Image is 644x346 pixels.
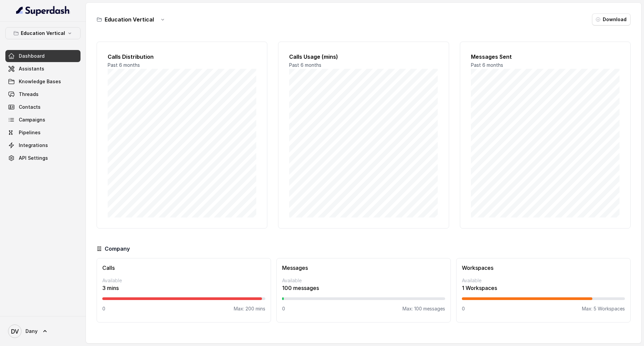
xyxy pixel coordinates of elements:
a: Assistants [5,63,80,75]
a: Dany [5,322,80,341]
span: Dashboard [19,53,45,59]
a: Contacts [5,101,80,113]
span: Threads [19,91,39,98]
p: Available [282,277,445,284]
h3: Messages [282,264,445,272]
p: 100 messages [282,284,445,292]
h2: Messages Sent [471,53,620,61]
h2: Calls Distribution [108,53,256,61]
span: Past 6 months [289,62,321,68]
h3: Company [105,245,130,253]
h3: Workspaces [462,264,625,272]
span: Knowledge Bases [19,78,61,85]
p: Max: 200 mins [234,305,265,312]
h3: Calls [102,264,265,272]
span: Dany [25,328,38,335]
p: 0 [462,305,465,312]
span: API Settings [19,155,48,161]
a: Integrations [5,139,80,151]
h3: Education Vertical [105,15,154,23]
p: Max: 100 messages [402,305,445,312]
a: API Settings [5,152,80,164]
span: Campaigns [19,116,45,123]
p: 0 [102,305,105,312]
a: Pipelines [5,127,80,139]
span: Pipelines [19,129,41,136]
p: Available [462,277,625,284]
a: Campaigns [5,114,80,126]
p: 3 mins [102,284,265,292]
span: Integrations [19,142,48,149]
h2: Calls Usage (mins) [289,53,438,61]
p: 0 [282,305,285,312]
span: Contacts [19,104,41,110]
p: Max: 5 Workspaces [582,305,625,312]
img: light.svg [16,5,70,16]
span: Past 6 months [471,62,503,68]
text: DV [11,328,19,335]
button: Download [592,13,631,26]
a: Dashboard [5,50,80,62]
span: Assistants [19,65,44,72]
button: Education Vertical [5,27,80,39]
a: Knowledge Bases [5,76,80,88]
a: Threads [5,88,80,100]
p: 1 Workspaces [462,284,625,292]
span: Past 6 months [108,62,140,68]
p: Education Vertical [21,29,65,37]
p: Available [102,277,265,284]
